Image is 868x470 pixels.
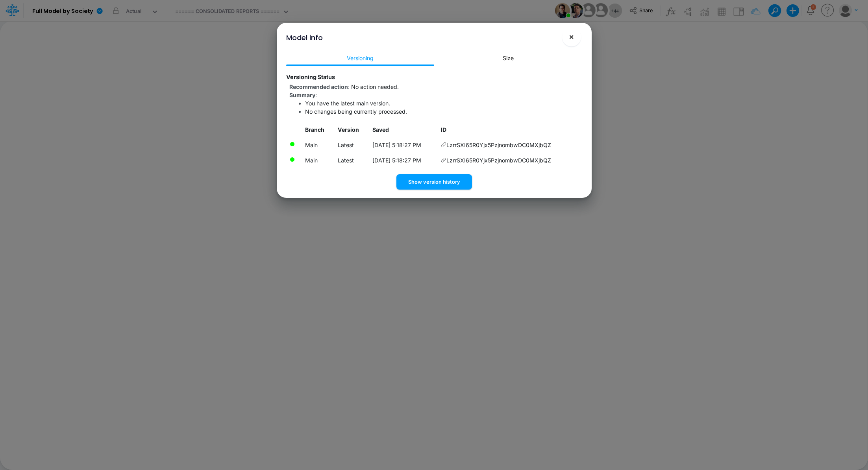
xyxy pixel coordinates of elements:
[438,153,582,168] td: LzrrSXI65R0Yjx5PzjnombwDC0MXjbQZ
[286,51,434,65] a: Versioning
[369,137,438,153] td: Local date/time when this version was saved
[305,108,407,115] span: No changes being currently processed.
[289,141,295,147] div: The changes in this model version have been processed into the latest main version
[289,83,399,90] span: :
[334,122,369,138] th: Version
[434,51,582,65] a: Size
[351,83,399,90] span: No action needed.
[562,28,581,46] button: Close
[334,137,369,153] td: Latest
[289,92,315,98] strong: Summary
[438,122,582,138] th: ID
[289,157,295,162] div: There are no pending changes currently being processed
[441,141,446,149] span: Copy hyperlink to this version of the model
[396,174,472,190] button: Show version history
[286,32,323,43] div: Model info
[302,153,334,168] td: Latest merged version
[334,153,369,168] td: Latest
[441,156,446,164] span: Copy hyperlink to this version of the model
[302,122,334,138] th: Branch
[369,122,438,138] th: Local date/time when this version was saved
[446,141,551,149] span: LzrrSXI65R0Yjx5PzjnombwDC0MXjbQZ
[302,137,334,153] td: Model version currently loaded
[305,100,390,107] span: You have the latest main version.
[289,83,348,90] strong: Recommended action
[369,153,438,168] td: Local date/time when this version was saved
[569,32,574,41] span: ×
[286,74,335,80] strong: Versioning Status
[289,91,582,99] div: :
